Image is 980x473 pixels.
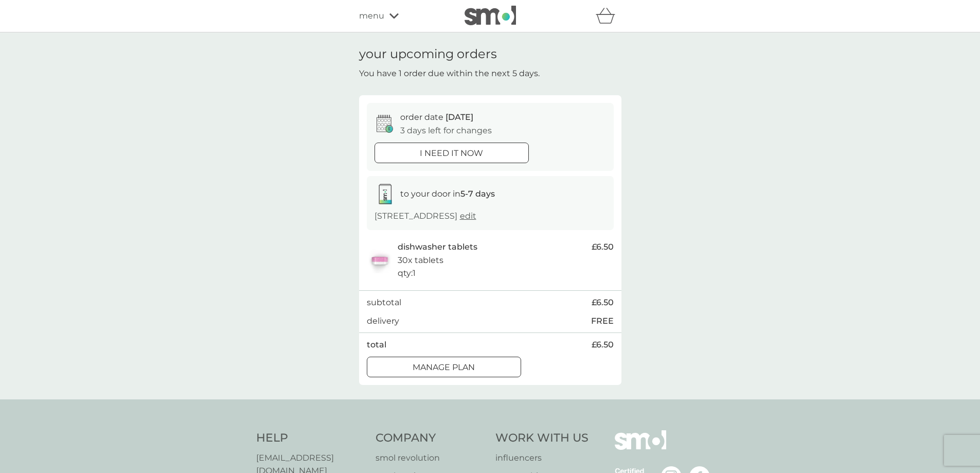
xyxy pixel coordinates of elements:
[375,143,529,163] button: i need it now
[400,189,495,199] span: to your door in
[413,361,475,374] p: Manage plan
[495,430,589,446] h4: Work With Us
[398,254,443,267] p: 30x tablets
[592,338,614,352] span: £6.50
[367,314,399,328] p: delivery
[446,112,473,122] span: [DATE]
[367,338,386,352] p: total
[400,111,473,124] p: order date
[495,451,589,465] a: influencers
[367,357,521,377] button: Manage plan
[376,430,485,446] h4: Company
[465,6,516,25] img: smol
[596,6,621,26] div: basket
[398,240,477,254] p: dishwasher tablets
[460,211,476,221] a: edit
[256,430,366,446] h4: Help
[398,267,416,280] p: qty : 1
[400,124,492,137] p: 3 days left for changes
[592,240,614,254] span: £6.50
[460,189,495,199] strong: 5-7 days
[376,451,485,465] a: smol revolution
[591,314,614,328] p: FREE
[592,296,614,309] span: £6.50
[359,47,497,62] h1: your upcoming orders
[615,430,666,465] img: smol
[420,147,483,160] p: i need it now
[359,9,384,23] span: menu
[375,209,476,223] p: [STREET_ADDRESS]
[367,296,401,309] p: subtotal
[359,67,540,80] p: You have 1 order due within the next 5 days.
